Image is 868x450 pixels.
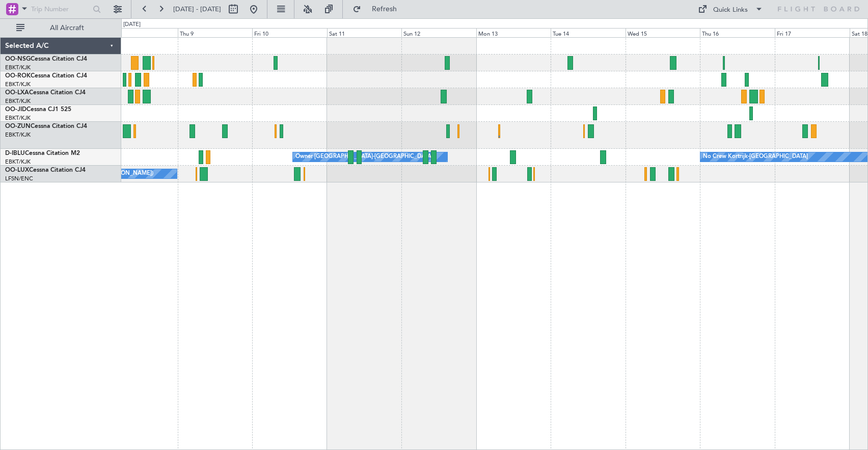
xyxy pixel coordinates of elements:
a: LFSN/ENC [5,175,33,182]
a: EBKT/KJK [5,158,31,166]
span: OO-ZUN [5,123,31,129]
a: D-IBLUCessna Citation M2 [5,150,80,156]
a: EBKT/KJK [5,81,31,88]
button: All Aircraft [11,20,111,36]
span: OO-LUX [5,167,29,173]
div: Sat 11 [327,28,402,37]
a: OO-ZUNCessna Citation CJ4 [5,123,87,129]
button: Refresh [348,1,409,17]
div: Wed 15 [626,28,700,37]
span: OO-JID [5,107,26,113]
span: OO-NSG [5,56,31,62]
div: Owner [GEOGRAPHIC_DATA]-[GEOGRAPHIC_DATA] [295,149,433,165]
span: Refresh [363,6,406,13]
a: OO-LXACessna Citation CJ4 [5,90,86,96]
div: Fri 10 [252,28,327,37]
span: OO-LXA [5,90,29,96]
div: Thu 16 [700,28,775,37]
div: No Crew Kortrijk-[GEOGRAPHIC_DATA] [703,149,808,165]
span: D-IBLU [5,150,25,156]
div: Quick Links [713,5,748,15]
div: Thu 9 [178,28,253,37]
div: [DATE] [123,20,141,29]
a: EBKT/KJK [5,114,31,122]
span: OO-ROK [5,73,31,79]
div: Tue 14 [551,28,626,37]
div: Sun 12 [401,28,476,37]
div: Fri 17 [775,28,850,37]
input: Trip Number [31,2,90,17]
a: EBKT/KJK [5,131,31,139]
span: [DATE] - [DATE] [173,5,221,14]
a: OO-LUXCessna Citation CJ4 [5,167,86,173]
a: EBKT/KJK [5,97,31,105]
a: OO-NSGCessna Citation CJ4 [5,56,87,62]
span: All Aircraft [26,24,107,32]
div: Wed 8 [103,28,178,37]
a: OO-JIDCessna CJ1 525 [5,107,71,113]
a: OO-ROKCessna Citation CJ4 [5,73,87,79]
a: EBKT/KJK [5,64,31,71]
div: Mon 13 [476,28,551,37]
button: Quick Links [693,1,768,17]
